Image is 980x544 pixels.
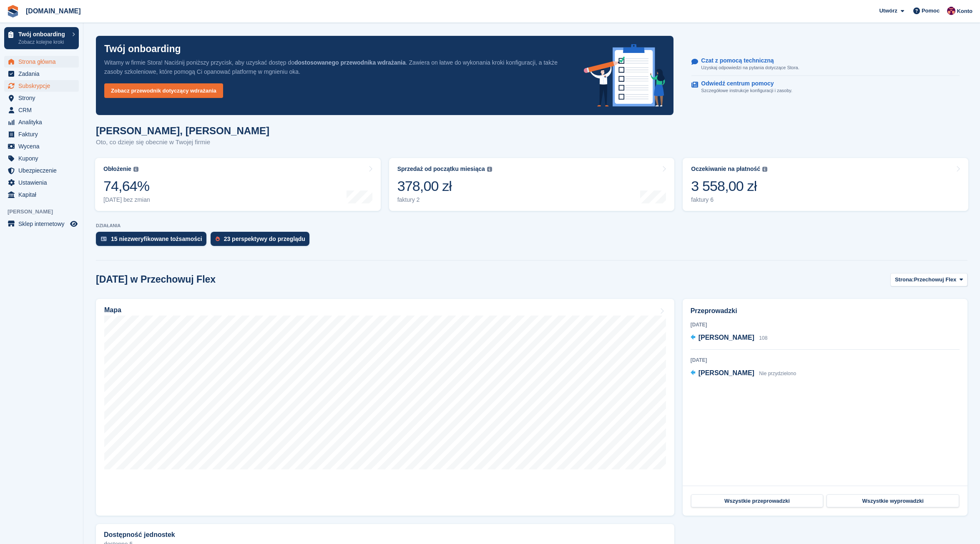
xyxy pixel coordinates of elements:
[103,178,150,195] div: 74,64%
[759,371,796,376] span: Nie przydzielono
[23,4,84,18] a: [DOMAIN_NAME]
[879,7,897,15] span: Utwórz
[895,276,914,284] span: Strona:
[957,7,972,15] span: Konto
[4,189,79,201] a: menu
[18,92,68,104] span: Strony
[487,167,492,172] img: icon-info-grey-7440780725fd019a000dd9b08b2336e03edf1995a4989e88bcd33f0948082b44.svg
[104,306,121,314] h2: Mapa
[701,87,792,94] p: Szczegółowe instrukcje konfiguracji i zasoby.
[101,236,107,241] img: verify_identity-adf6edd0f0f0b5bbfe63781bf79b02c33cf7c696d77639b501bdc392416b5a36.svg
[947,7,955,15] img: Mateusz Kacwin
[18,38,68,46] p: Zobacz kolejne kroki
[18,68,68,80] span: Zadania
[701,57,792,64] p: Czat z pomocą techniczną
[104,531,175,539] h2: Dostępność jednostek
[103,165,131,173] div: Obłożenie
[224,236,305,242] div: 23 perspektywy do przeglądu
[4,153,79,164] a: menu
[701,80,786,87] p: Odwiedź centrum pomocy
[691,494,824,508] a: Wszystkie przeprowadzki
[691,356,960,364] div: [DATE]
[96,232,211,250] a: 15 niezweryfikowane tożsamości
[18,189,68,201] span: Kapitał
[4,27,79,49] a: Twój onboarding Zobacz kolejne kroki
[4,218,79,230] a: menu
[762,167,767,172] img: icon-info-grey-7440780725fd019a000dd9b08b2336e03edf1995a4989e88bcd33f0948082b44.svg
[683,158,968,211] a: Oczekiwanie na płatność 3 558,00 zł faktury 6
[699,334,754,341] span: [PERSON_NAME]
[4,68,79,80] a: menu
[96,223,967,228] p: DZIAŁANIA
[691,165,760,173] div: Oczekiwanie na płatność
[691,368,796,379] a: [PERSON_NAME] Nie przydzielono
[691,178,767,195] div: 3 558,00 zł
[890,273,967,287] button: Strona: Przechowuj Flex
[211,232,314,250] a: 23 perspektywy do przeglądu
[389,158,675,211] a: Sprzedaż od początku miesiąca 378,00 zł faktury 2
[96,125,269,136] h1: [PERSON_NAME], [PERSON_NAME]
[18,31,68,37] p: Twój onboarding
[95,158,381,211] a: Obłożenie 74,64% [DATE] bez zmian
[701,64,799,71] p: Uzyskaj odpowiedzi na pytania dotyczące Stora.
[18,80,68,92] span: Subskrypcje
[827,494,959,508] a: Wszystkie wyprowadzki
[4,56,79,68] a: menu
[914,276,956,284] span: Przechowuj Flex
[18,177,68,188] span: Ustawienia
[18,153,68,164] span: Kupony
[294,59,406,66] strong: dostosowanego przewodnika wdrażania
[7,5,19,18] img: stora-icon-8386f47178a22dfd0bd8f6a31ec36ba5ce8667c1dd55bd0f319d3a0aa187defe.svg
[18,128,68,140] span: Faktury
[18,140,68,152] span: Wycena
[4,80,79,92] a: menu
[691,76,960,98] a: Odwiedź centrum pomocy Szczegółowe instrukcje konfiguracji i zasoby.
[4,116,79,128] a: menu
[4,177,79,188] a: menu
[922,7,940,15] span: Pomoc
[759,335,767,341] span: 108
[691,196,767,203] div: faktury 6
[69,219,79,229] a: Podgląd sklepu
[397,196,492,203] div: faktury 2
[691,306,960,316] h2: Przeprowadzki
[104,83,223,98] a: Zobacz przewodnik dotyczący wdrażania
[103,196,150,203] div: [DATE] bez zmian
[18,116,68,128] span: Analityka
[4,104,79,116] a: menu
[691,333,768,343] a: [PERSON_NAME] 108
[4,165,79,176] a: menu
[104,44,181,54] p: Twój onboarding
[216,236,220,241] img: prospect-51fa495bee0391a8d652442698ab0144808aea92771e9ea1ae160a38d050c398.svg
[584,44,666,107] img: onboarding-info-6c161a55d2c0e0a8cae90662b2fe09162a5109e8cc188191df67fb4f79e88e88.svg
[4,92,79,104] a: menu
[96,138,269,147] p: Oto, co dzieje się obecnie w Twojej firmie
[18,165,68,176] span: Ubezpieczenie
[18,56,68,68] span: Strona główna
[96,299,674,516] a: Mapa
[104,58,570,76] p: Witamy w firmie Stora! Naciśnij poniższy przycisk, aby uzyskać dostęp do . Zawiera on łatwe do wy...
[397,178,492,195] div: 378,00 zł
[691,321,960,328] div: [DATE]
[699,369,754,376] span: [PERSON_NAME]
[18,218,68,230] span: Sklep internetowy
[4,140,79,152] a: menu
[8,208,83,216] span: [PERSON_NAME]
[397,165,485,173] div: Sprzedaż od początku miesiąca
[691,53,960,76] a: Czat z pomocą techniczną Uzyskaj odpowiedzi na pytania dotyczące Stora.
[18,104,68,116] span: CRM
[96,274,216,285] h2: [DATE] w Przechowuj Flex
[133,167,138,172] img: icon-info-grey-7440780725fd019a000dd9b08b2336e03edf1995a4989e88bcd33f0948082b44.svg
[4,128,79,140] a: menu
[111,236,202,242] div: 15 niezweryfikowane tożsamości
